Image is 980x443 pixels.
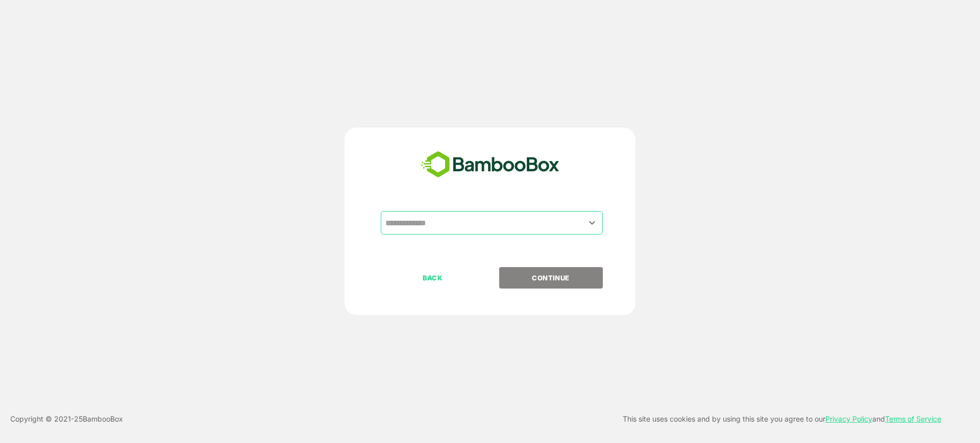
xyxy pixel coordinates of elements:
button: Open [585,216,599,229]
p: BACK [382,272,484,283]
img: bamboobox [415,148,565,181]
p: This site uses cookies and by using this site you agree to our and [623,413,941,425]
a: Terms of Service [885,414,941,423]
button: BACK [381,267,484,289]
button: CONTINUE [499,267,603,289]
a: Privacy Policy [825,414,872,423]
p: Copyright © 2021- 25 BambooBox [10,413,123,425]
p: CONTINUE [500,272,602,283]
